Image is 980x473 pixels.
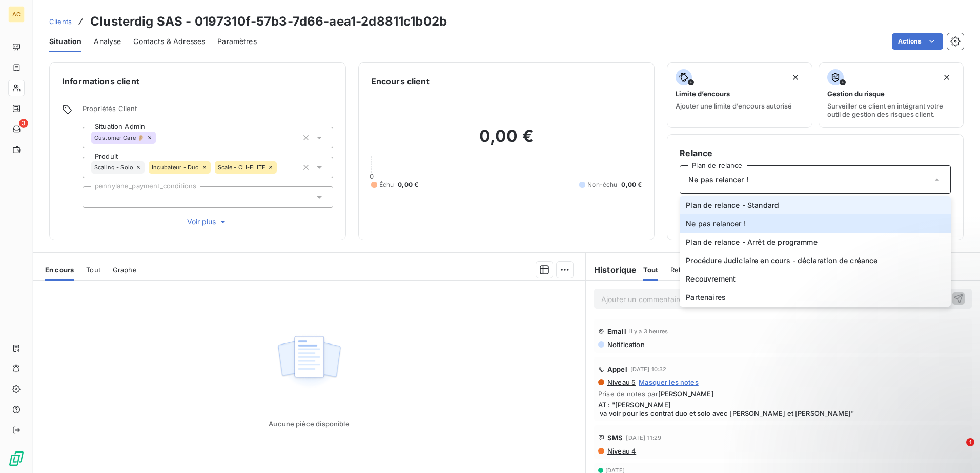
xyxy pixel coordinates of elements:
span: Graphe [113,266,137,274]
span: Gestion du risque [827,90,885,98]
img: Empty state [276,330,342,394]
span: Email [607,327,626,335]
button: Gestion du risqueSurveiller ce client en intégrant votre outil de gestion des risques client. [819,62,964,128]
span: En cours [45,266,74,274]
button: Limite d’encoursAjouter une limite d’encours autorisé [667,62,812,128]
span: Ne pas relancer ! [686,219,746,229]
span: Analyse [94,36,121,47]
span: Paramètres [217,36,257,47]
span: Masquer les notes [639,378,699,386]
span: [PERSON_NAME] [658,390,714,398]
h6: Relance [680,147,951,159]
span: Ajouter une limite d’encours autorisé [676,102,792,110]
span: Non-échu [587,180,617,189]
span: Scale - CLI-ELITE [218,164,266,170]
span: Clients [49,17,72,26]
span: il y a 3 heures [629,328,668,334]
h6: Informations client [62,75,333,88]
span: Surveiller ce client en intégrant votre outil de gestion des risques client. [827,102,955,118]
span: Aucune pièce disponible [269,420,349,428]
input: Ajouter une valeur [277,163,285,172]
span: Échu [379,180,394,189]
span: Notification [606,340,645,349]
span: Ne pas relancer ! [688,175,748,185]
span: 3 [19,119,28,128]
span: 1 [966,438,974,446]
span: Propriétés Client [83,104,333,119]
button: Actions [892,33,943,50]
span: 0 [370,172,374,180]
input: Ajouter une valeur [91,192,99,202]
span: Limite d’encours [676,90,730,98]
span: Tout [86,266,100,274]
div: AC [8,6,25,23]
span: Procédure Judiciaire en cours - déclaration de créance [686,255,877,266]
span: Appel [607,365,627,373]
span: Customer Care 👂🏼 [94,135,145,141]
span: 0,00 € [621,180,642,189]
span: Plan de relance - Standard [686,200,779,210]
span: AT : "[PERSON_NAME] va voir pour les contrat duo et solo avec [PERSON_NAME] et [PERSON_NAME]" [598,401,968,417]
span: Incubateur - Duo [152,164,199,170]
span: Niveau 4 [606,447,636,455]
span: Scaling - Solo [94,164,133,170]
button: Voir plus [83,216,333,227]
span: [DATE] 11:29 [626,435,661,441]
span: Tout [643,266,659,274]
span: Relances [670,266,700,274]
span: Partenaires [686,292,726,303]
iframe: Intercom notifications message [775,374,980,445]
h6: Historique [586,264,637,276]
h2: 0,00 € [371,126,642,157]
span: Recouvrement [686,274,736,284]
span: Niveau 5 [606,378,636,386]
span: 0,00 € [398,180,418,189]
span: [DATE] 10:32 [630,366,667,372]
span: Voir plus [187,217,228,227]
h6: Encours client [371,75,430,88]
span: Situation [49,36,81,47]
img: Logo LeanPay [8,450,25,467]
span: Plan de relance - Arrêt de programme [686,237,817,247]
input: Ajouter une valeur [156,133,164,142]
span: Contacts & Adresses [133,36,205,47]
a: Clients [49,16,72,27]
h3: Clusterdig SAS - 0197310f-57b3-7d66-aea1-2d8811c1b02b [90,12,447,31]
span: SMS [607,434,623,442]
iframe: Intercom live chat [945,438,970,463]
span: Prise de notes par [598,390,968,398]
